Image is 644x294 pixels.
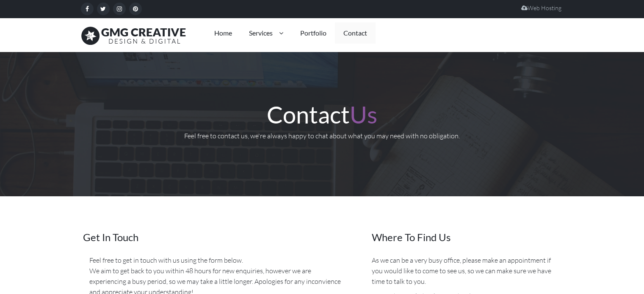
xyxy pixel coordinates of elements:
a: Home [206,22,240,44]
p: As we can be a very busy office, please make an appointment if you would like to come to see us, ... [372,255,561,287]
a: Contact [335,22,376,44]
img: Give Me Gimmicks logo [81,22,187,48]
h1: Contact [81,103,564,126]
p: Feel free to contact us, we're always happy to chat about what you may need with no obligation. [81,131,564,141]
a: Services [240,22,292,44]
span: Get In Touch [83,232,138,242]
a: Web Hosting [521,4,561,11]
span: Where To Find Us [372,232,451,242]
span: Us [350,100,377,129]
a: Portfolio [292,22,335,44]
